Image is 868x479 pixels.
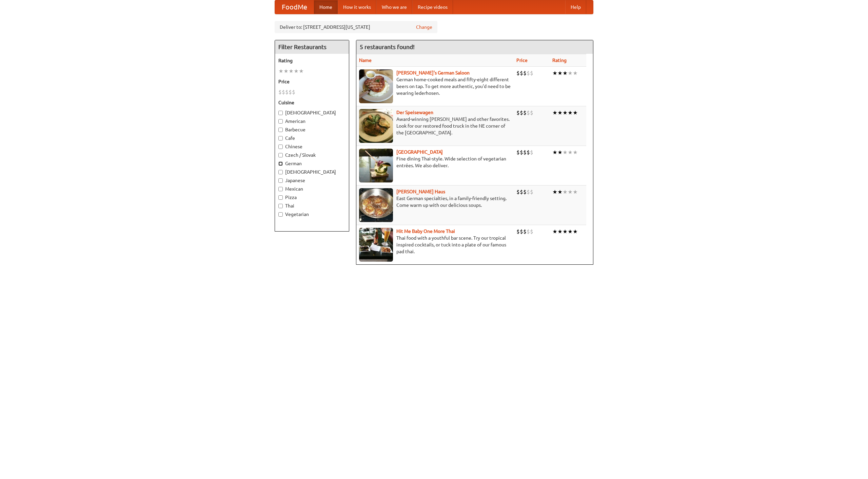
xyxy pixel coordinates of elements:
li: $ [520,69,523,77]
li: ★ [563,69,568,77]
a: Who we are [376,0,412,14]
li: ★ [552,149,557,156]
input: Chinese [278,145,283,149]
p: Award-winning [PERSON_NAME] and other favorites. Look for our restored food truck in the NE corne... [359,116,511,136]
ng-pluralize: 5 restaurants found! [360,44,415,50]
input: Barbecue [278,128,283,132]
h4: Filter Restaurants [275,40,349,54]
li: $ [527,69,530,77]
a: Change [416,24,432,30]
p: East German specialties, in a family-friendly setting. Come warm up with our delicious soups. [359,195,511,209]
a: Recipe videos [412,0,453,14]
li: $ [516,109,520,116]
a: FoodMe [275,0,314,14]
li: ★ [573,109,578,116]
li: ★ [557,228,563,235]
h5: Price [278,78,346,85]
input: Mexican [278,187,283,191]
input: Thai [278,204,283,208]
li: ★ [557,149,563,156]
li: ★ [552,69,557,77]
li: ★ [563,228,568,235]
li: $ [530,149,533,156]
li: $ [530,188,533,196]
a: [PERSON_NAME]'s German Saloon [396,70,470,75]
li: ★ [557,69,563,77]
li: $ [520,149,523,156]
li: $ [523,149,527,156]
div: Deliver to: [STREET_ADDRESS][US_STATE] [275,21,437,33]
li: $ [530,228,533,235]
li: ★ [563,149,568,156]
li: ★ [552,228,557,235]
li: ★ [294,67,299,75]
h5: Cuisine [278,99,346,106]
a: How it works [338,0,376,14]
li: $ [530,109,533,116]
label: [DEMOGRAPHIC_DATA] [278,109,346,116]
li: $ [523,69,527,77]
input: Cafe [278,136,283,140]
input: American [278,119,283,124]
li: $ [523,188,527,196]
li: $ [527,149,530,156]
label: Cafe [278,135,346,141]
label: Japanese [278,177,346,184]
a: Name [359,58,372,63]
li: $ [520,188,523,196]
li: $ [523,109,527,116]
label: Barbecue [278,126,346,133]
li: ★ [557,109,563,116]
label: Pizza [278,194,346,201]
a: [PERSON_NAME] Haus [396,189,445,194]
li: $ [516,188,520,196]
input: [DEMOGRAPHIC_DATA] [278,170,283,174]
li: ★ [278,67,283,75]
li: ★ [563,109,568,116]
img: babythai.jpg [359,228,393,262]
li: ★ [568,188,573,196]
input: Japanese [278,178,283,183]
li: ★ [568,69,573,77]
p: Thai food with a youthful bar scene. Try our tropical inspired cocktails, or tuck into a plate of... [359,235,511,255]
input: Czech / Slovak [278,153,283,157]
li: $ [520,109,523,116]
label: Czech / Slovak [278,152,346,158]
li: ★ [573,188,578,196]
label: Thai [278,202,346,209]
label: Vegetarian [278,211,346,218]
li: $ [523,228,527,235]
img: speisewagen.jpg [359,109,393,143]
li: $ [527,228,530,235]
li: $ [530,69,533,77]
label: [DEMOGRAPHIC_DATA] [278,169,346,175]
li: ★ [568,228,573,235]
img: esthers.jpg [359,69,393,103]
a: Price [516,58,528,63]
input: Vegetarian [278,212,283,217]
li: ★ [552,188,557,196]
input: German [278,161,283,166]
a: Hit Me Baby One More Thai [396,228,455,234]
li: ★ [568,149,573,156]
label: Mexican [278,186,346,192]
li: $ [527,109,530,116]
input: [DEMOGRAPHIC_DATA] [278,111,283,115]
li: $ [516,228,520,235]
li: ★ [563,188,568,196]
img: satay.jpg [359,149,393,182]
p: German home-cooked meals and fifty-eight different beers on tap. To get more authentic, you'd nee... [359,76,511,96]
a: Der Speisewagen [396,110,433,115]
li: $ [527,188,530,196]
li: $ [520,228,523,235]
li: ★ [573,228,578,235]
li: ★ [299,67,304,75]
li: $ [289,88,292,96]
label: German [278,160,346,167]
a: Home [314,0,338,14]
li: $ [292,88,295,96]
li: $ [282,88,285,96]
label: Chinese [278,143,346,150]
